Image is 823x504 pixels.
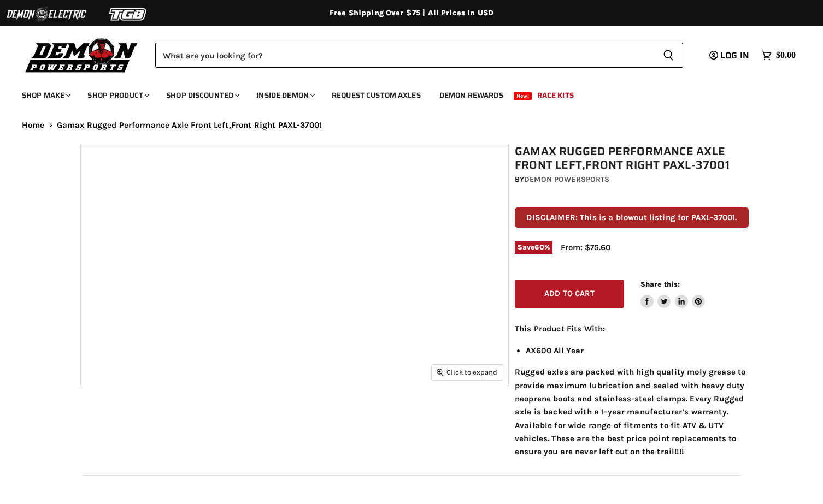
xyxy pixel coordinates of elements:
span: From: $75.60 [561,242,610,252]
a: Shop Discounted [158,84,246,106]
span: Click to expand [437,368,497,376]
img: Demon Powersports [22,35,142,74]
span: Save % [515,241,552,253]
img: TGB Logo 2 [87,4,169,25]
p: DISCLAIMER: This is a blowout listing for PAXL-37001. [515,207,749,228]
h1: Gamax Rugged Performance Axle Front Left,Front Right PAXL-37001 [515,145,749,172]
a: Race Kits [529,84,582,106]
span: 60 [534,243,544,251]
button: Click to expand [432,365,503,380]
a: Log in [704,51,756,61]
a: Inside Demon [248,84,321,106]
a: Demon Powersports [524,175,609,184]
button: Add to cart [515,280,624,309]
a: Shop Make [14,84,77,106]
a: Shop Product [79,84,156,106]
form: Product [155,43,683,68]
span: Add to cart [544,289,595,298]
button: Search [654,43,683,68]
span: New! [514,92,532,100]
a: Demon Rewards [431,84,512,106]
p: This Product Fits With: [515,322,749,335]
img: Demon Electric Logo 2 [5,4,87,25]
a: Home [22,121,45,130]
ul: Main menu [14,80,793,106]
span: Share this: [640,280,680,288]
aside: Share this: [640,280,706,309]
div: by [515,174,749,186]
div: Rugged axles are packed with high quality moly grease to provide maximum lubrication and sealed w... [515,322,749,458]
span: Gamax Rugged Performance Axle Front Left,Front Right PAXL-37001 [57,121,322,130]
span: Log in [720,49,749,62]
span: $0.00 [776,50,796,61]
a: Request Custom Axles [324,84,429,106]
a: $0.00 [756,48,801,63]
li: AX600 All Year [526,344,749,357]
input: Search [155,43,654,68]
